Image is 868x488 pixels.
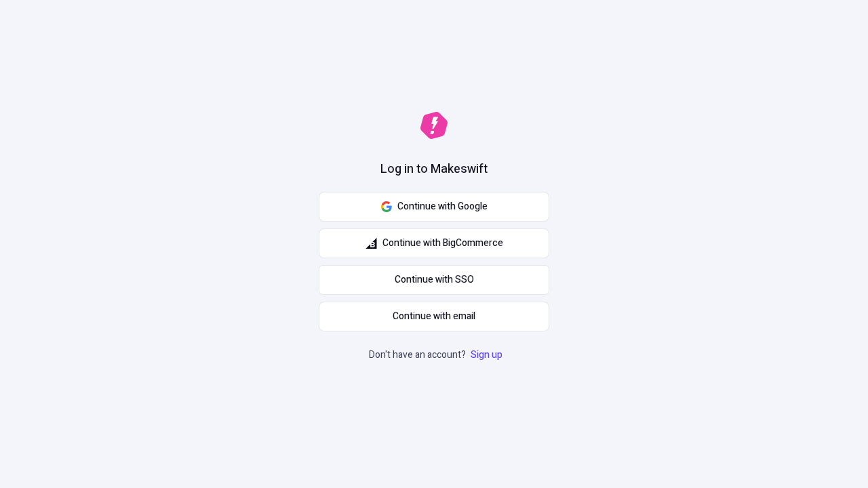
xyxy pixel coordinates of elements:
span: Continue with email [393,309,475,324]
button: Continue with BigCommerce [319,228,549,258]
span: Continue with BigCommerce [382,236,503,251]
button: Continue with email [319,302,549,331]
p: Don't have an account? [369,348,505,363]
span: Continue with Google [397,199,488,214]
h1: Log in to Makeswift [380,161,488,178]
button: Continue with Google [319,192,549,222]
a: Sign up [468,348,505,362]
a: Continue with SSO [319,265,549,295]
